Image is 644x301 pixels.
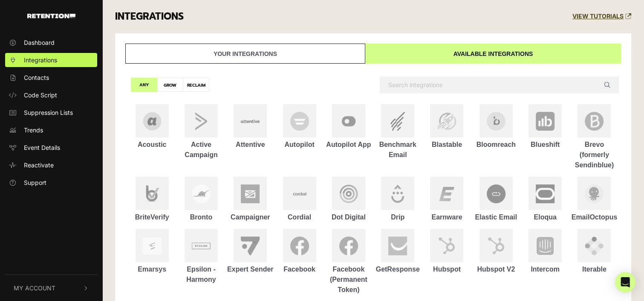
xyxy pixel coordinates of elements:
[536,237,554,255] img: Intercom
[226,264,275,275] div: Expert Sender
[176,104,225,160] a: Active Campaign Active Campaign
[520,212,569,222] div: Eloqua
[290,112,309,131] img: Autopilot
[324,177,373,222] a: Dot Digital Dot Digital
[143,184,162,203] img: BriteVerify
[27,14,75,18] img: Retention.com
[422,177,471,222] a: Earnware Earnware
[422,140,471,150] div: Blastable
[487,237,505,255] img: Hubspot V2
[422,264,471,275] div: Hubspot
[241,120,260,123] img: Attentive
[24,143,60,152] span: Event Details
[275,104,324,150] a: Autopilot Autopilot
[290,184,309,203] img: Cordial
[324,140,373,150] div: Autopilot App
[422,104,471,150] a: Blastable Blastable
[275,177,324,222] a: Cordial Cordial
[275,264,324,275] div: Facebook
[324,264,373,295] div: Facebook (Permanent Token)
[471,229,520,275] a: Hubspot V2 Hubspot V2
[5,88,97,102] a: Code Script
[520,140,569,150] div: Blueshift
[388,112,407,131] img: Benchmark Email
[572,13,631,20] a: VIEW TUTORIALS
[437,113,456,130] img: Blastable
[422,229,471,275] a: Hubspot Hubspot
[339,184,358,203] img: Dot Digital
[520,104,569,150] a: Blueshift Blueshift
[127,104,176,150] a: Acoustic Acoustic
[437,237,456,255] img: Hubspot
[437,184,456,203] img: Earnware
[422,212,471,222] div: Earnware
[570,229,619,275] a: Iterable Iterable
[5,70,97,85] a: Contacts
[570,104,619,170] a: Brevo (formerly Sendinblue) Brevo (formerly Sendinblue)
[5,53,97,67] a: Integrations
[131,78,157,92] label: ANY
[615,272,635,292] div: Open Intercom Messenger
[226,177,275,222] a: Campaigner Campaigner
[536,112,554,131] img: Blueshift
[365,44,621,64] a: Available integrations
[388,237,407,255] img: GetResponse
[143,112,162,131] img: Acoustic
[373,104,422,160] a: Benchmark Email Benchmark Email
[127,212,176,222] div: BriteVerify
[127,140,176,150] div: Acoustic
[520,264,569,275] div: Intercom
[585,184,604,203] img: EmailOctopus
[14,283,55,292] span: My Account
[324,212,373,222] div: Dot Digital
[183,78,209,92] label: RECLAIM
[125,44,365,64] a: Your integrations
[324,104,373,150] a: Autopilot App Autopilot App
[24,56,57,64] span: Integrations
[192,184,211,203] img: Bronto
[585,112,604,131] img: Brevo (formerly Sendinblue)
[24,38,55,47] span: Dashboard
[192,243,211,249] img: Epsilon - Harmony
[339,237,358,255] img: Facebook (Permanent Token)
[5,140,97,155] a: Event Details
[24,73,49,82] span: Contacts
[241,184,260,203] img: Campaigner
[5,35,97,50] a: Dashboard
[373,264,422,275] div: GetResponse
[5,158,97,172] a: Reactivate
[5,123,97,137] a: Trends
[127,264,176,275] div: Emarsys
[471,177,520,222] a: Elastic Email Elastic Email
[226,140,275,150] div: Attentive
[373,229,422,275] a: GetResponse GetResponse
[5,275,97,301] button: My Account
[471,104,520,150] a: Bloomreach Bloomreach
[24,178,46,187] span: Support
[570,140,619,170] div: Brevo (formerly Sendinblue)
[487,112,505,131] img: Bloomreach
[115,11,184,23] h3: INTEGRATIONS
[241,237,260,255] img: Expert Sender
[520,229,569,275] a: Intercom Intercom
[24,108,73,117] span: Suppression Lists
[324,229,373,295] a: Facebook (Permanent Token) Facebook (Permanent Token)
[339,112,358,131] img: Autopilot App
[5,105,97,120] a: Suppression Lists
[275,212,324,222] div: Cordial
[471,264,520,275] div: Hubspot V2
[290,237,309,255] img: Facebook
[5,175,97,190] a: Support
[536,184,554,203] img: Eloqua
[520,177,569,222] a: Eloqua Eloqua
[127,229,176,275] a: Emarsys Emarsys
[388,184,407,203] img: Drip
[275,229,324,275] a: Facebook Facebook
[176,229,225,285] a: Epsilon - Harmony Epsilon - Harmony
[380,76,619,94] input: Search integrations
[176,177,225,222] a: Bronto Bronto
[176,212,225,222] div: Bronto
[275,140,324,150] div: Autopilot
[471,140,520,150] div: Bloomreach
[24,161,54,169] span: Reactivate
